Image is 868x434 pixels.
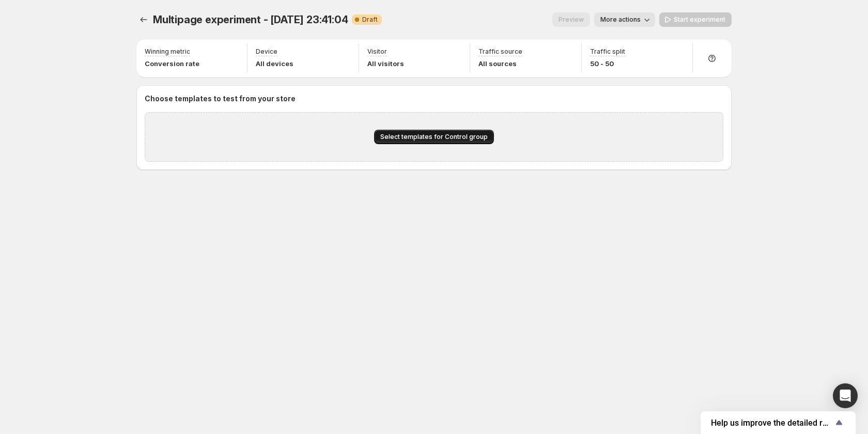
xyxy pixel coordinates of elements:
[833,383,858,408] div: Open Intercom Messenger
[362,16,378,24] span: Draft
[367,58,404,69] p: All visitors
[380,133,488,141] span: Select templates for Control group
[153,13,348,26] span: Multipage experiment - [DATE] 23:41:04
[590,48,625,56] p: Traffic split
[478,58,522,69] p: All sources
[256,58,293,69] p: All devices
[374,130,494,144] button: Select templates for Control group
[145,94,723,104] p: Choose templates to test from your store
[590,58,625,69] p: 50 - 50
[256,48,277,56] p: Device
[478,48,522,56] p: Traffic source
[600,16,641,24] span: More actions
[145,48,190,56] p: Winning metric
[711,416,845,429] button: Show survey - Help us improve the detailed report for A/B campaigns
[367,48,387,56] p: Visitor
[136,12,151,27] button: Experiments
[594,12,655,27] button: More actions
[711,418,833,428] span: Help us improve the detailed report for A/B campaigns
[145,58,199,69] p: Conversion rate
